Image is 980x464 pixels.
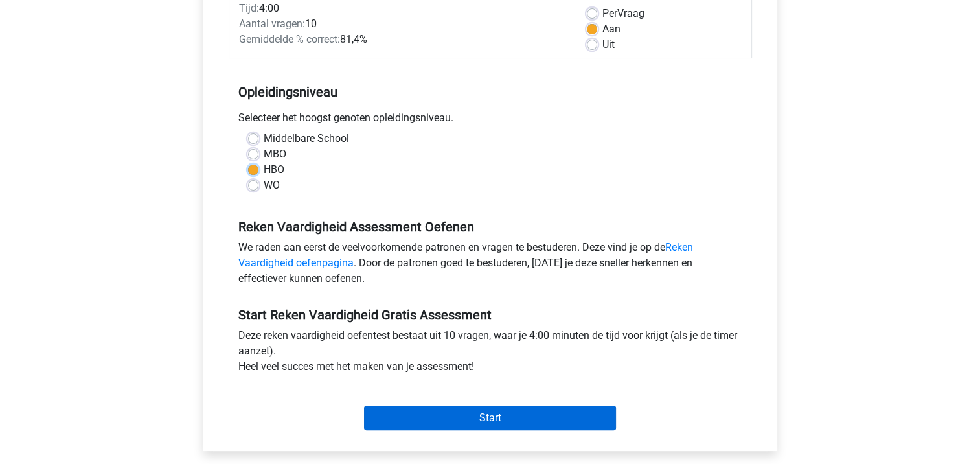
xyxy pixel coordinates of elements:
label: WO [264,178,280,193]
h5: Opleidingsniveau [238,79,742,105]
label: HBO [264,162,284,178]
h5: Reken Vaardigheid Assessment Oefenen [238,219,742,235]
span: Gemiddelde % correct: [239,33,340,45]
label: MBO [264,146,286,162]
div: Selecteer het hoogst genoten opleidingsniveau. [229,110,752,131]
h5: Start Reken Vaardigheid Gratis Assessment [238,307,742,323]
div: 81,4% [229,32,577,47]
label: Aan [602,21,621,37]
span: Tijd: [239,2,259,14]
label: Middelbare School [264,131,349,146]
span: Aantal vragen: [239,17,305,30]
label: Uit [602,37,615,52]
span: Per [602,7,617,19]
div: 10 [229,16,577,32]
label: Vraag [602,6,644,21]
div: Deze reken vaardigheid oefentest bestaat uit 10 vragen, waar je 4:00 minuten de tijd voor krijgt ... [229,328,752,380]
div: We raden aan eerst de veelvoorkomende patronen en vragen te bestuderen. Deze vind je op de . Door... [229,240,752,292]
div: 4:00 [229,1,577,16]
input: Start [364,406,616,430]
